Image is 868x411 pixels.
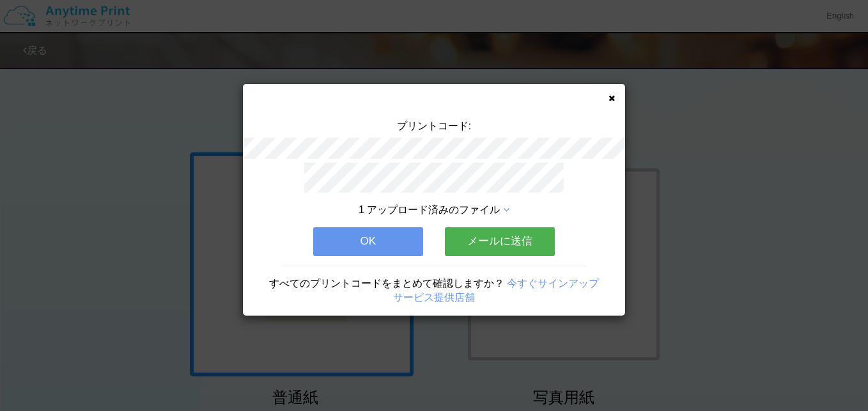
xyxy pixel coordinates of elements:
span: 1 アップロード済みのファイル [359,204,500,215]
button: OK [313,227,423,255]
button: メールに送信 [445,227,555,255]
a: サービス提供店舗 [393,292,475,303]
span: プリントコード: [397,120,471,131]
a: 今すぐサインアップ [507,278,599,289]
span: すべてのプリントコードをまとめて確認しますか？ [269,278,504,289]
